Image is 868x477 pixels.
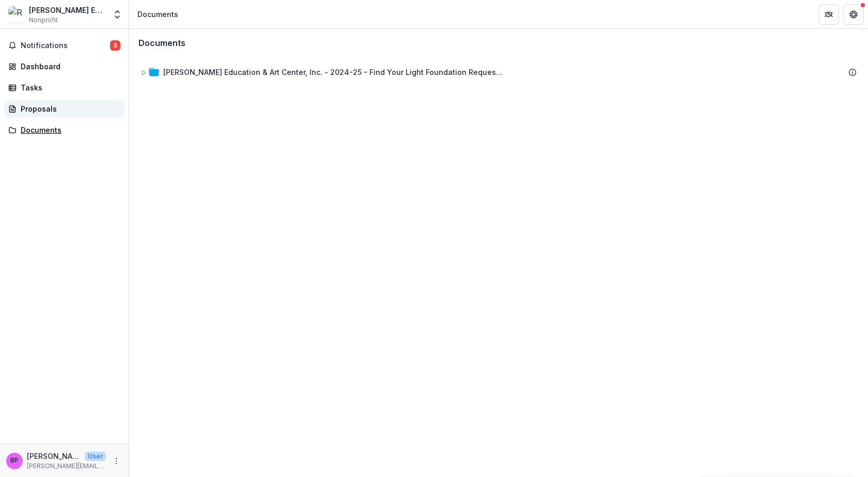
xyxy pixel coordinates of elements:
[4,37,125,54] button: Notifications5
[85,452,106,461] p: User
[110,4,125,25] button: Open entity switcher
[163,67,504,78] div: [PERSON_NAME] Education & Art Center, Inc. - 2024-25 - Find Your Light Foundation Request for Pro...
[110,40,120,51] span: 5
[4,58,125,75] a: Dashboard
[137,9,178,20] div: Documents
[21,125,116,135] div: Documents
[10,457,19,464] div: Belinda Roberson, PhD
[21,41,110,50] span: Notifications
[138,38,185,48] h3: Documents
[27,461,106,471] p: [PERSON_NAME][EMAIL_ADDRESS][DOMAIN_NAME]
[136,63,861,82] div: [PERSON_NAME] Education & Art Center, Inc. - 2024-25 - Find Your Light Foundation Request for Pro...
[8,6,25,23] img: Renzi Education & Art Center, LLC.
[843,4,864,25] button: Get Help
[21,61,116,72] div: Dashboard
[27,451,81,461] p: [PERSON_NAME], PhD
[21,82,116,93] div: Tasks
[133,7,182,22] nav: breadcrumb
[4,100,125,117] a: Proposals
[818,4,839,25] button: Partners
[4,79,125,96] a: Tasks
[4,121,125,139] a: Documents
[110,455,122,467] button: More
[29,16,58,25] span: Nonprofit
[29,5,106,16] div: [PERSON_NAME] Education & Art Center, LLC.
[21,103,116,114] div: Proposals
